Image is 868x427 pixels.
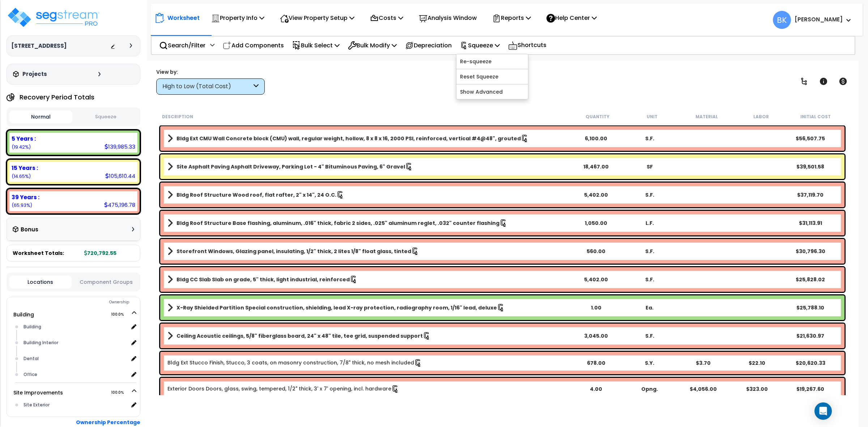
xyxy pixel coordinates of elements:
div: 3,045.00 [569,332,623,340]
div: Building Interior [22,338,128,347]
div: 18,467.00 [569,163,623,170]
small: Labor [753,114,769,120]
a: Assembly Title [167,218,569,228]
div: 475,196.78 [104,201,135,209]
a: Assembly Title [167,190,569,200]
b: 5 Years : [12,135,36,142]
p: Costs [370,13,403,23]
b: 720,792.55 [84,249,116,257]
a: Assembly Title [167,246,569,256]
small: Unit [647,114,658,120]
div: Add Components [219,37,288,54]
div: S.Y. [623,359,676,367]
div: 1.00 [569,304,623,311]
b: Storefront Windows, Glazing panel, insulating, 1/2" thick, 2 lites 1/8" float glass, tinted [176,248,411,255]
a: Assembly Title [167,133,569,144]
div: 1,050.00 [569,219,623,227]
div: S.F. [623,191,676,198]
b: Ownership Percentage [76,419,140,426]
p: Property Info [211,13,264,23]
b: Ceiling Acoustic ceilings, 5/8" fiberglass board, 24" x 48" tile, tee grid, suspended support [176,332,423,340]
small: Material [695,114,718,120]
p: Depreciation [405,40,452,50]
a: Individual Item [167,359,422,367]
h3: Bonus [21,227,38,233]
div: $4,056.00 [677,385,730,393]
b: Bldg Roof Structure Base flashing, aluminum, .016" thick, fabric 2 sides, .025" aluminum reglet, ... [176,219,499,227]
button: Component Groups [75,278,137,286]
div: S.F. [623,276,676,283]
div: 5,402.00 [569,191,623,198]
b: Bldg CC Slab Slab on grade, 5" thick, light industrial, reinforced [176,276,350,283]
b: X-Ray Shielded Partition Special construction, shielding, lead X-ray protection, radiography room... [176,304,497,311]
p: Reports [492,13,531,23]
div: Dental [22,354,128,363]
div: 105,610.44 [105,172,135,180]
div: $30,796.30 [784,248,837,255]
p: Analysis Window [419,13,477,23]
small: Quantity [586,114,609,120]
div: 560.00 [569,248,623,255]
b: Site Asphalt Paving Asphalt Driveway, Parking Lot - 4" Bituminous Paving, 6" Gravel [176,163,405,170]
b: Bldg Roof Structure Wood roof, flat rafter, 2" x 14", 24 O.C. [176,191,336,198]
div: $25,828.02 [784,276,837,283]
div: $3.70 [677,359,730,367]
span: 100.0% [111,310,130,319]
a: Assembly Title [167,303,569,313]
p: Bulk Select [292,40,340,50]
div: High to Low (Total Cost) [162,82,252,91]
div: SF [623,163,676,170]
a: Individual Item [167,385,399,393]
span: Worksheet Totals: [13,249,64,257]
a: Building 100.0% [13,311,34,318]
div: Shortcuts [504,37,550,54]
div: Ea. [623,304,676,311]
div: Opng. [623,385,676,393]
button: Normal [9,110,72,123]
div: $37,119.70 [784,191,837,198]
div: S.F. [623,135,676,142]
div: $21,630.97 [784,332,837,340]
small: Initial Cost [800,114,831,120]
b: Bldg Ext CMU Wall Concrete block (CMU) wall, regular weight, hollow, 8 x 8 x 16, 2000 PSI, reinfo... [176,135,521,142]
div: 4.00 [569,385,623,393]
h3: [STREET_ADDRESS] [11,42,67,50]
b: 15 Years : [12,164,38,172]
p: Worksheet [167,13,200,23]
b: 39 Years : [12,193,39,201]
a: Assembly Title [167,162,569,172]
div: L.F. [623,219,676,227]
div: $39,501.58 [784,163,837,170]
p: Shortcuts [508,40,546,51]
img: logo_pro_r.png [7,7,101,28]
div: $56,507.75 [784,135,837,142]
h4: Recovery Period Totals [20,94,94,101]
p: Search/Filter [159,40,205,50]
a: Show Advanced [456,85,528,99]
div: Ownership [21,298,140,307]
a: Assembly Title [167,331,569,341]
div: Site Exterior [22,401,128,409]
div: Open Intercom Messenger [814,402,832,420]
div: S.F. [623,332,676,340]
a: Site Improvements 100.0% [13,389,63,396]
b: [PERSON_NAME] [795,16,843,23]
small: 65.92698273587872% [12,202,32,208]
div: 139,985.33 [105,143,135,150]
p: Add Components [223,40,284,50]
a: Assembly Title [167,274,569,285]
p: Bulk Modify [348,40,397,50]
div: $19,267.60 [784,385,837,393]
div: Depreciation [401,37,456,54]
div: View by: [156,68,265,76]
div: Office [22,370,128,379]
div: S.F. [623,248,676,255]
div: $25,788.10 [784,304,837,311]
button: Squeeze [74,111,137,123]
a: Reset Squeeze [456,69,528,84]
span: BK [773,11,791,29]
button: Locations [9,276,72,289]
small: 19.42102897706143% [12,144,31,150]
p: Squeeze [460,40,500,50]
small: Description [162,114,193,120]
